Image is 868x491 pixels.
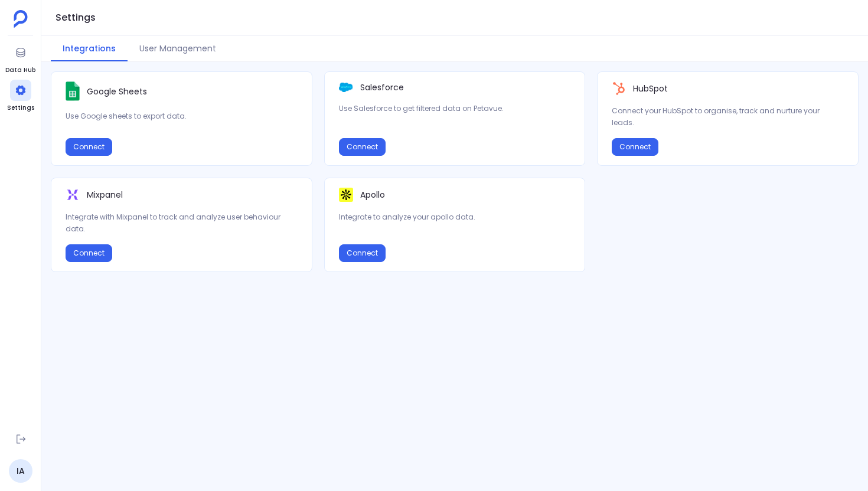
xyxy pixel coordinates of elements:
[7,103,34,113] span: Settings
[339,103,571,114] p: Use Salesforce to get filtered data on Petavue.
[5,42,35,75] a: Data Hub
[612,105,844,129] p: Connect your HubSpot to organise, track and nurture your leads.
[66,110,298,122] p: Use Google sheets to export data.
[66,211,298,235] p: Integrate with Mixpanel to track and analyze user behaviour data.
[360,189,385,201] p: Apollo
[5,66,35,75] span: Data Hub
[339,211,571,223] p: Integrate to analyze your apollo data.
[128,36,228,61] button: User Management
[612,138,658,156] button: Connect
[360,81,404,93] p: Salesforce
[339,244,386,262] button: Connect
[87,189,123,201] p: Mixpanel
[66,244,112,262] button: Connect
[56,9,96,26] h1: Settings
[633,83,668,94] p: HubSpot
[9,459,32,483] a: IA
[51,36,128,61] button: Integrations
[339,138,386,156] button: Connect
[7,80,34,113] a: Settings
[14,10,28,28] img: petavue logo
[87,86,147,97] p: Google Sheets
[66,138,112,156] button: Connect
